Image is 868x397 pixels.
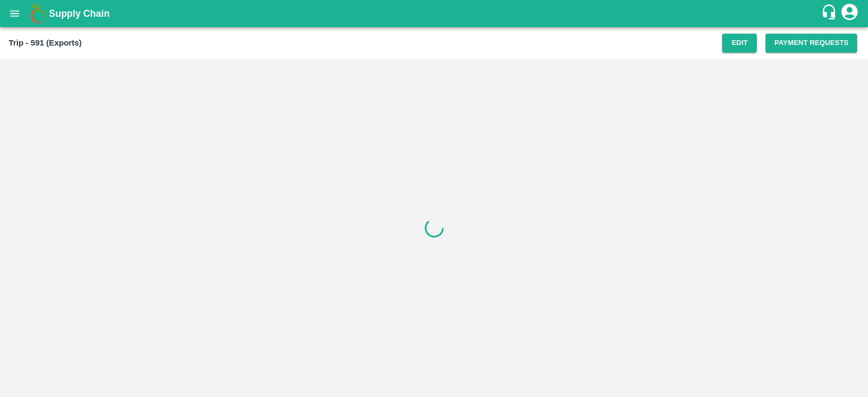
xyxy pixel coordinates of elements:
b: Supply Chain [49,8,110,19]
button: Edit [722,34,757,53]
b: Trip - 591 (Exports) [9,39,81,47]
a: Supply Chain [49,6,821,21]
div: account of current user [840,2,859,25]
button: Payment Requests [765,34,857,53]
button: open drawer [2,1,27,26]
img: logo [27,3,49,24]
div: customer-support [821,4,840,23]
